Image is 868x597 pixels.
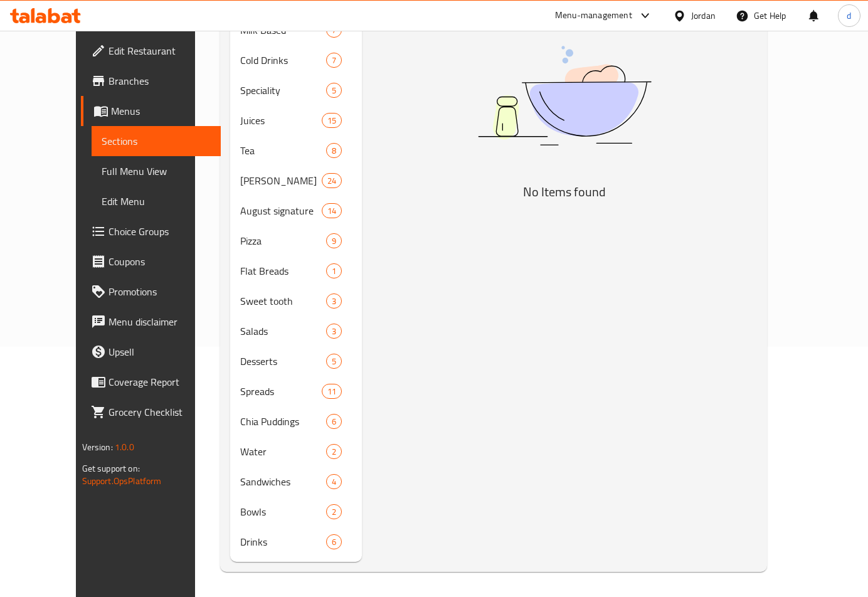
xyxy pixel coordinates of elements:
[109,284,211,299] span: Promotions
[102,164,211,179] span: Full Menu View
[81,96,221,126] a: Menus
[81,397,221,427] a: Grocery Checklist
[327,265,341,277] span: 1
[240,53,326,68] span: Cold Drinks
[240,414,326,429] span: Chia Puddings
[322,384,342,399] div: items
[82,473,162,489] a: Support.OpsPlatform
[326,474,342,489] div: items
[92,126,221,156] a: Sections
[109,314,211,329] span: Menu disclaimer
[240,384,322,399] span: Spreads
[230,196,362,226] div: August signature14
[92,186,221,216] a: Edit Menu
[230,436,362,467] div: Water2
[240,143,326,158] span: Tea
[240,474,326,489] span: Sandwiches
[326,53,342,68] div: items
[109,254,211,269] span: Coupons
[326,354,342,369] div: items
[230,497,362,527] div: Bowls2
[327,506,341,518] span: 2
[81,36,221,66] a: Edit Restaurant
[327,356,341,367] span: 5
[327,235,341,247] span: 9
[691,9,716,23] div: Jordan
[326,293,342,309] div: items
[322,175,341,187] span: 24
[230,105,362,135] div: Juices15
[326,324,342,339] div: items
[82,439,113,455] span: Version:
[109,224,211,239] span: Choice Groups
[82,460,140,477] span: Get support on:
[230,226,362,256] div: Pizza9
[230,406,362,436] div: Chia Puddings6
[555,8,632,23] div: Menu-management
[230,527,362,557] div: Drinks6
[240,263,326,278] span: Flat Breads
[240,233,326,248] span: Pizza
[327,325,341,337] span: 3
[102,194,211,209] span: Edit Menu
[115,439,134,455] span: 1.0.0
[81,216,221,246] a: Choice Groups
[109,404,211,420] span: Grocery Checklist
[327,85,341,97] span: 5
[326,504,342,519] div: items
[81,367,221,397] a: Coverage Report
[240,354,326,369] span: Desserts
[326,414,342,429] div: items
[111,103,211,119] span: Menus
[240,534,326,549] span: Drinks
[240,203,322,218] span: August signature
[240,113,322,128] span: Juices
[230,135,362,166] div: Tea8
[230,256,362,286] div: Flat Breads1
[230,467,362,497] div: Sandwiches4
[240,83,326,98] span: Speciality
[408,13,721,179] img: dish.svg
[109,344,211,359] span: Upsell
[326,233,342,248] div: items
[230,45,362,75] div: Cold Drinks7
[102,134,211,149] span: Sections
[109,73,211,88] span: Branches
[327,476,341,488] span: 4
[240,444,326,459] span: Water
[327,446,341,458] span: 2
[327,536,341,548] span: 6
[327,416,341,428] span: 6
[230,346,362,376] div: Desserts5
[327,295,341,307] span: 3
[240,173,322,188] span: [PERSON_NAME]
[230,166,362,196] div: [PERSON_NAME]24
[109,43,211,58] span: Edit Restaurant
[847,9,851,23] span: d
[322,205,341,217] span: 14
[92,156,221,186] a: Full Menu View
[81,337,221,367] a: Upsell
[230,75,362,105] div: Speciality5
[327,145,341,157] span: 8
[81,307,221,337] a: Menu disclaimer
[326,534,342,549] div: items
[109,374,211,389] span: Coverage Report
[326,444,342,459] div: items
[326,83,342,98] div: items
[81,246,221,277] a: Coupons
[322,386,341,398] span: 11
[326,263,342,278] div: items
[230,376,362,406] div: Spreads11
[240,504,326,519] span: Bowls
[81,66,221,96] a: Branches
[230,316,362,346] div: Salads3
[322,203,342,218] div: items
